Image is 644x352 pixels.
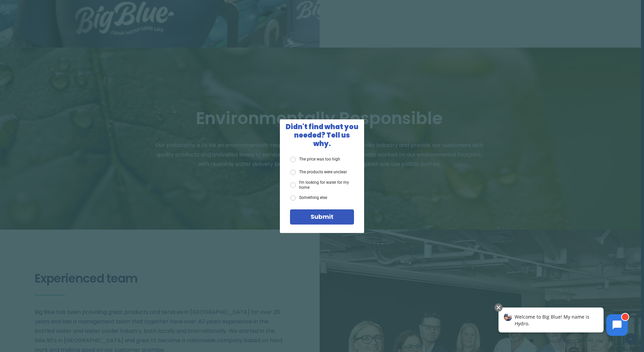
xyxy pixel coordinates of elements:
label: Something else [290,195,327,201]
label: The price was too high [290,157,340,162]
span: Submit [311,212,333,221]
label: The products were unclear [290,170,347,175]
label: I'm looking for water for my home [290,180,354,190]
span: Didn't find what you needed? Tell us why. [286,122,358,148]
iframe: Chatbot [491,302,635,343]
